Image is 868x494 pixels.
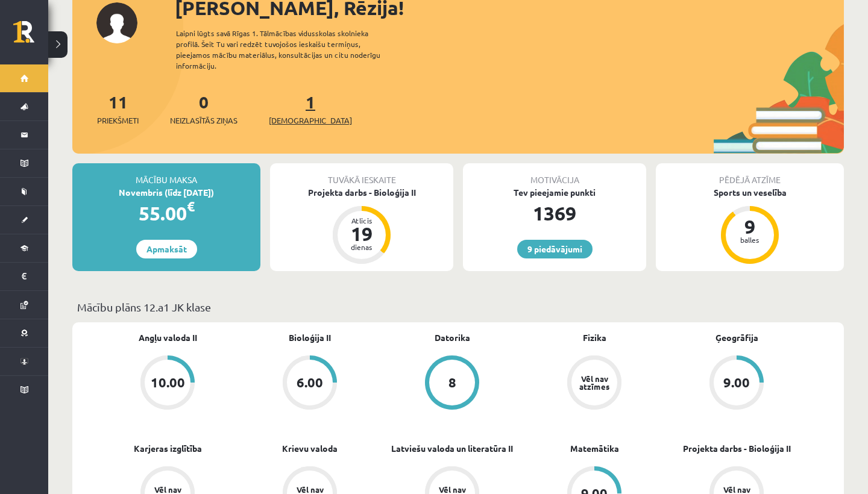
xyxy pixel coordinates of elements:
[239,355,381,412] a: 6.00
[136,240,197,258] a: Apmaksāt
[344,224,380,243] div: 19
[187,198,195,215] span: €
[97,114,139,127] span: Priekšmeti
[570,442,619,455] a: Matemātika
[732,236,768,243] div: balles
[656,186,844,266] a: Sports un veselība 9 balles
[463,186,646,199] div: Tev pieejamie punkti
[269,91,352,127] a: 1[DEMOGRAPHIC_DATA]
[77,299,839,315] p: Mācību plāns 12.a1 JK klase
[665,355,808,412] a: 9.00
[270,186,453,266] a: Projekta darbs - Bioloģija II Atlicis 19 dienas
[715,331,758,344] a: Ģeogrāfija
[517,240,593,258] a: 9 piedāvājumi
[170,91,237,127] a: 0Neizlasītās ziņas
[391,442,513,455] a: Latviešu valoda un literatūra II
[13,21,48,51] a: Rīgas 1. Tālmācības vidusskola
[134,442,202,455] a: Karjeras izglītība
[523,355,665,412] a: Vēl nav atzīmes
[96,355,239,412] a: 10.00
[289,331,331,344] a: Bioloģija II
[269,114,352,127] span: [DEMOGRAPHIC_DATA]
[683,442,791,455] a: Projekta darbs - Bioloģija II
[97,91,139,127] a: 11Priekšmeti
[732,217,768,236] div: 9
[656,163,844,186] div: Pēdējā atzīme
[139,331,197,344] a: Angļu valoda II
[463,199,646,228] div: 1369
[656,186,844,199] div: Sports un veselība
[270,186,453,199] div: Projekta darbs - Bioloģija II
[583,331,606,344] a: Fizika
[381,355,523,412] a: 8
[435,331,470,344] a: Datorika
[170,114,237,127] span: Neizlasītās ziņas
[448,376,456,389] div: 8
[72,199,260,228] div: 55.00
[344,243,380,251] div: dienas
[297,376,323,389] div: 6.00
[72,163,260,186] div: Mācību maksa
[577,375,611,390] div: Vēl nav atzīmes
[72,186,260,199] div: Novembris (līdz [DATE])
[270,163,453,186] div: Tuvākā ieskaite
[176,28,401,71] div: Laipni lūgts savā Rīgas 1. Tālmācības vidusskolas skolnieka profilā. Šeit Tu vari redzēt tuvojošo...
[463,163,646,186] div: Motivācija
[344,217,380,224] div: Atlicis
[282,442,338,455] a: Krievu valoda
[723,376,750,389] div: 9.00
[151,376,185,389] div: 10.00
